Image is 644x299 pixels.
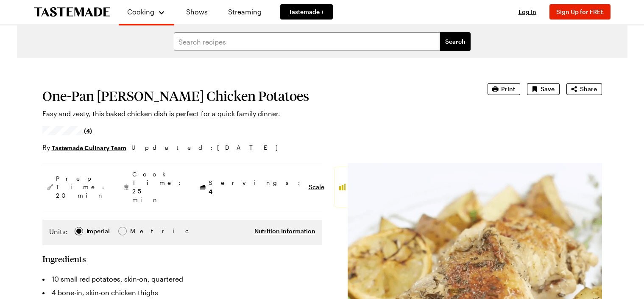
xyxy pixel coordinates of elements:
[580,85,597,93] span: Share
[309,183,324,191] button: Scale
[42,272,322,286] li: 10 small red potatoes, skin-on, quartered
[289,8,324,16] span: Tastemade +
[549,4,611,20] button: Sign Up for FREE
[254,227,315,235] button: Nutrition Information
[42,143,126,153] p: By
[52,143,126,152] a: Tastemade Culinary Team
[127,3,166,20] button: Cooking
[519,8,536,15] span: Log In
[280,4,333,20] a: Tastemade +
[42,254,86,264] h2: Ingredients
[130,226,149,236] span: Metric
[440,32,471,51] button: filters
[131,143,286,152] span: Updated : [DATE]
[174,32,440,51] input: Search recipes
[132,170,185,204] span: Cook Time: 25 min
[445,37,466,46] span: Search
[42,127,92,134] a: 4.5/5 stars from 4 reviews
[566,83,602,95] button: Share
[541,85,555,93] span: Save
[86,226,110,236] div: Imperial
[49,226,148,238] div: Imperial Metric
[488,83,520,95] button: Print
[127,8,154,16] span: Cooking
[501,85,515,93] span: Print
[49,226,68,237] label: Units:
[130,226,148,236] div: Metric
[86,226,111,236] span: Imperial
[556,8,604,15] span: Sign Up for FREE
[510,8,544,16] button: Log In
[527,83,560,95] button: Save recipe
[56,174,109,200] span: Prep Time: 20 min
[42,88,464,103] h1: One-Pan [PERSON_NAME] Chicken Potatoes
[84,126,92,135] span: (4)
[209,179,304,196] span: Servings:
[34,7,110,17] a: To Tastemade Home Page
[42,109,464,119] p: Easy and zesty, this baked chicken dish is perfect for a quick family dinner.
[209,187,212,195] span: 4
